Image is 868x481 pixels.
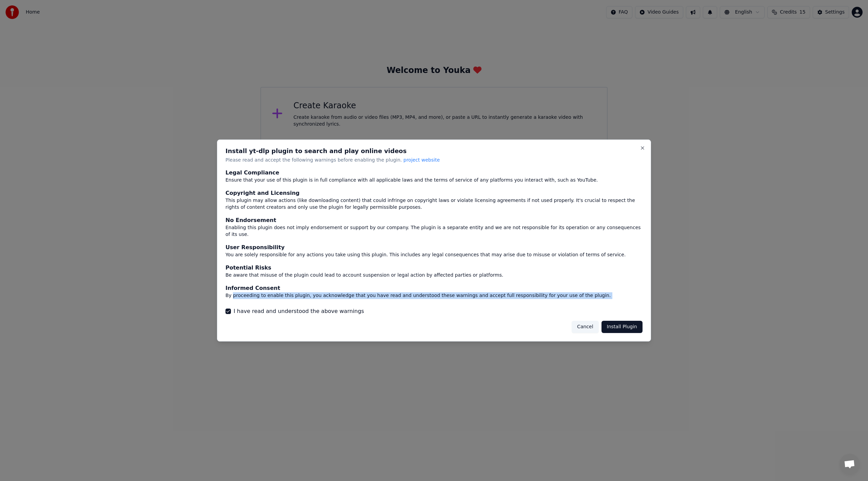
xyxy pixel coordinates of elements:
[225,272,643,279] div: Be aware that misuse of the plugin could lead to account suspension or legal action by affected p...
[572,321,598,333] button: Cancel
[225,189,643,198] div: Copyright and Licensing
[225,217,643,225] div: No Endorsement
[403,157,440,163] span: project website
[225,157,643,164] p: Please read and accept the following warnings before enabling the plugin.
[225,177,643,184] div: Ensure that your use of this plugin is in full compliance with all applicable laws and the terms ...
[225,284,643,292] div: Informed Consent
[225,148,643,154] h2: Install yt-dlp plugin to search and play online videos
[225,243,643,252] div: User Responsibility
[234,307,364,315] label: I have read and understood the above warnings
[225,292,643,299] div: By proceeding to enable this plugin, you acknowledge that you have read and understood these warn...
[225,264,643,272] div: Potential Risks
[225,169,643,177] div: Legal Compliance
[225,198,643,211] div: This plugin may allow actions (like downloading content) that could infringe on copyright laws or...
[225,225,643,238] div: Enabling this plugin does not imply endorsement or support by our company. The plugin is a separa...
[225,252,643,258] div: You are solely responsible for any actions you take using this plugin. This includes any legal co...
[601,321,643,333] button: Install Plugin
